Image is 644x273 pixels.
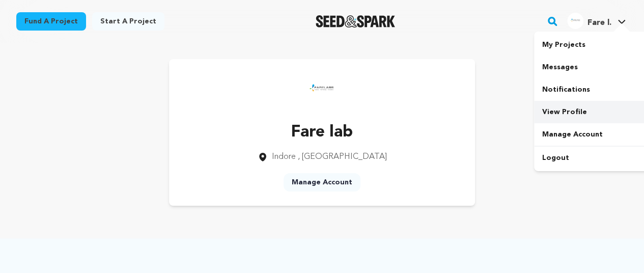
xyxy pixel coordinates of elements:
[92,12,164,31] a: Start a project
[316,15,396,28] a: Seed&Spark Homepage
[565,11,628,29] a: Fare l.'s Profile
[302,69,343,110] img: https://seedandspark-static.s3.us-east-2.amazonaws.com/images/User/002/060/335/medium/7177b27e6bb...
[298,153,387,161] span: , [GEOGRAPHIC_DATA]
[567,13,583,29] img: 7177b27e6bb3c5df.png
[16,12,86,31] a: Fund a project
[284,173,360,192] a: Manage Account
[567,13,611,29] div: Fare l.'s Profile
[316,15,396,28] img: Seed&Spark Logo Dark Mode
[587,19,611,27] span: Fare l.
[272,153,296,161] span: Indore
[258,120,387,145] p: Fare lab
[565,11,628,32] span: Fare l.'s Profile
